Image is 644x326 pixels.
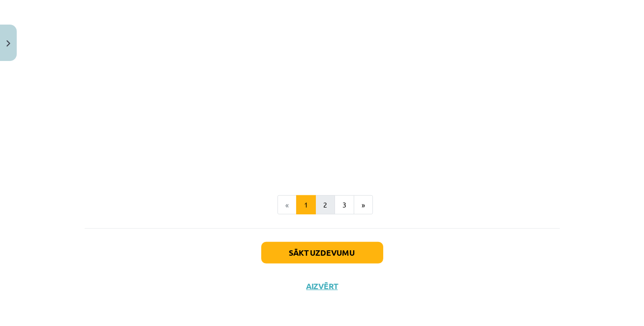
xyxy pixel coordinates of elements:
button: Aizvērt [304,281,341,291]
button: 1 [296,195,316,215]
button: » [354,195,373,215]
button: Sākt uzdevumu [261,242,383,264]
nav: Page navigation example [85,195,560,215]
button: 2 [315,195,335,215]
button: 3 [335,195,354,215]
img: icon-close-lesson-0947bae3869378f0d4975bcd49f059093ad1ed9edebbc8119c70593378902aed.svg [6,40,10,47]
